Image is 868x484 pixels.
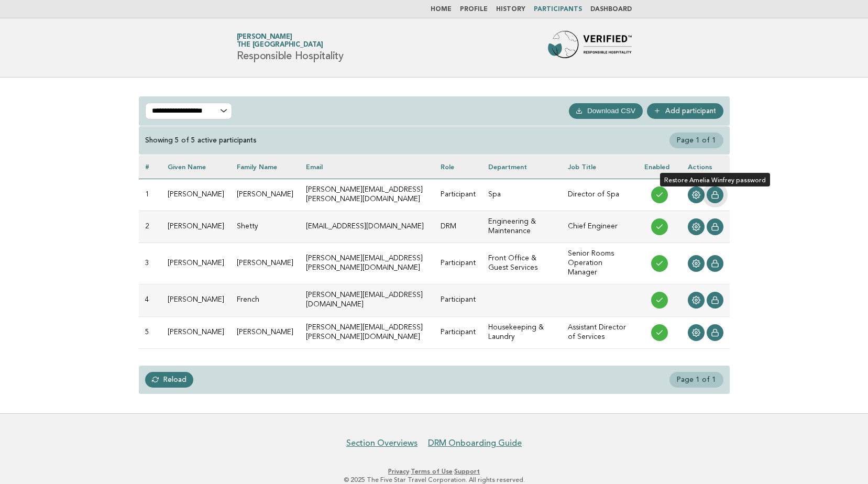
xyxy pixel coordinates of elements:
[388,468,409,475] a: Privacy
[569,103,643,119] button: Download CSV
[548,31,632,64] img: Forbes Travel Guide
[496,6,525,13] a: History
[300,155,435,179] th: Email
[230,243,300,284] td: [PERSON_NAME]
[161,211,230,243] td: [PERSON_NAME]
[300,243,435,284] td: [PERSON_NAME][EMAIL_ADDRESS][PERSON_NAME][DOMAIN_NAME]
[139,211,161,243] td: 2
[300,179,435,211] td: [PERSON_NAME][EMAIL_ADDRESS][PERSON_NAME][DOMAIN_NAME]
[230,179,300,211] td: [PERSON_NAME]
[482,243,562,284] td: Front Office & Guest Services
[161,284,230,316] td: [PERSON_NAME]
[230,316,300,348] td: [PERSON_NAME]
[230,211,300,243] td: Shetty
[562,211,638,243] td: Chief Engineer
[638,155,682,179] th: Enabled
[114,467,755,476] p: · ·
[145,372,194,388] a: Reload
[237,34,344,61] h1: Responsible Hospitality
[139,155,161,179] th: #
[230,284,300,316] td: French
[482,155,562,179] th: Department
[300,284,435,316] td: [PERSON_NAME][EMAIL_ADDRESS][DOMAIN_NAME]
[300,211,435,243] td: [EMAIL_ADDRESS][DOMAIN_NAME]
[114,476,755,484] p: © 2025 The Five Star Travel Corporation. All rights reserved.
[590,6,632,13] a: Dashboard
[237,34,323,48] a: [PERSON_NAME]The [GEOGRAPHIC_DATA]
[161,243,230,284] td: [PERSON_NAME]
[139,243,161,284] td: 3
[482,316,562,348] td: Housekeeping & Laundry
[434,316,482,348] td: Participant
[161,316,230,348] td: [PERSON_NAME]
[482,179,562,211] td: Spa
[562,155,638,179] th: Job Title
[145,136,257,145] div: Showing 5 of 5 active participants
[482,211,562,243] td: Engineering & Maintenance
[562,316,638,348] td: Assistant Director of Services
[460,6,488,13] a: Profile
[454,468,480,475] a: Support
[139,284,161,316] td: 4
[434,284,482,316] td: Participant
[346,438,417,448] a: Section Overviews
[647,103,723,119] a: Add participant
[300,316,435,348] td: [PERSON_NAME][EMAIL_ADDRESS][PERSON_NAME][DOMAIN_NAME]
[434,179,482,211] td: Participant
[161,179,230,211] td: [PERSON_NAME]
[431,6,452,13] a: Home
[428,438,522,448] a: DRM Onboarding Guide
[139,316,161,348] td: 5
[139,179,161,211] td: 1
[161,155,230,179] th: Given name
[562,179,638,211] td: Director of Spa
[411,468,453,475] a: Terms of Use
[230,155,300,179] th: Family name
[434,243,482,284] td: Participant
[237,42,323,49] span: The [GEOGRAPHIC_DATA]
[434,155,482,179] th: Role
[534,6,582,13] a: Participants
[434,211,482,243] td: DRM
[562,243,638,284] td: Senior Rooms Operation Manager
